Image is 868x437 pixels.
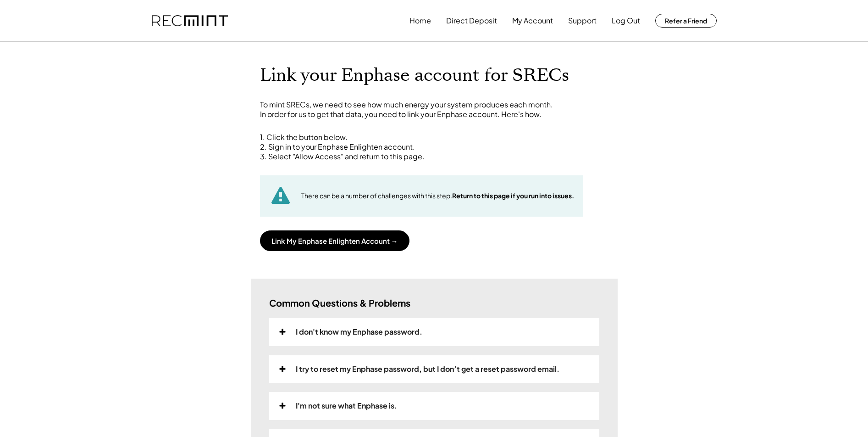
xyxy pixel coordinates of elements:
div: There can be a number of challenges with this step. [301,191,574,201]
button: Refer a Friend [655,14,717,28]
button: Direct Deposit [446,11,497,30]
button: Support [568,11,597,30]
button: My Account [512,11,553,30]
img: recmint-logotype%403x.png [152,15,228,27]
button: Home [409,11,431,30]
h3: Common Questions & Problems [269,297,410,309]
div: I try to reset my Enphase password, but I don’t get a reset password email. [296,364,559,374]
strong: Return to this page if you run into issues. [452,191,574,200]
div: I'm not sure what Enphase is. [296,401,397,411]
div: To mint SRECs, we need to see how much energy your system produces each month. In order for us to... [260,100,608,119]
div: I don't know my Enphase password. [296,327,422,337]
div: 1. Click the button below. 2. Sign in to your Enphase Enlighten account. 3. Select "Allow Access"... [260,133,608,161]
button: Log Out [612,11,640,30]
button: Link My Enphase Enlighten Account → [260,230,409,251]
h1: Link your Enphase account for SRECs [260,65,608,86]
